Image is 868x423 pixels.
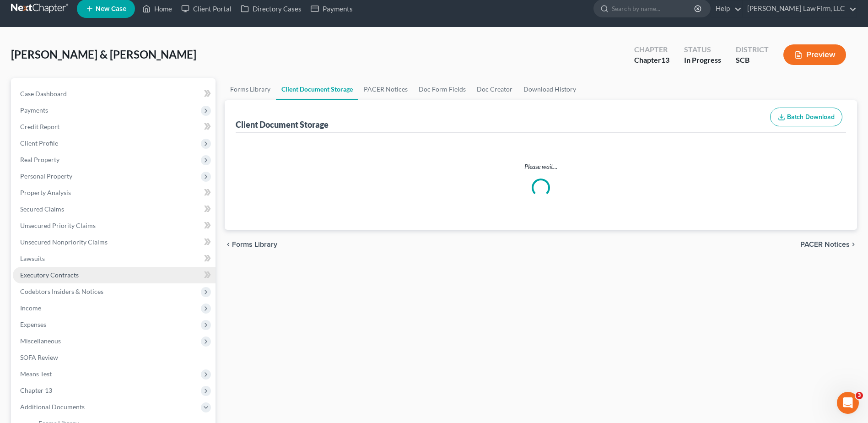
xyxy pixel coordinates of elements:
[800,241,850,248] span: PACER Notices
[225,241,232,248] i: chevron_left
[20,106,48,114] span: Payments
[20,320,46,328] span: Expenses
[413,78,471,100] a: Doc Form Fields
[20,90,67,98] span: Case Dashboard
[20,304,41,312] span: Income
[232,241,277,248] span: Forms Library
[20,386,52,394] span: Chapter 13
[711,0,742,17] a: Help
[20,271,79,279] span: Executory Contracts
[236,0,306,17] a: Directory Cases
[736,55,769,65] div: SCB
[13,349,216,366] a: SOFA Review
[770,108,842,127] button: Batch Download
[13,201,216,217] a: Secured Claims
[837,392,859,414] iframe: Intercom live chat
[20,337,61,345] span: Miscellaneous
[358,78,413,100] a: PACER Notices
[225,78,276,100] a: Forms Library
[237,162,844,171] p: Please wait...
[20,189,71,196] span: Property Analysis
[20,287,103,295] span: Codebtors Insiders & Notices
[20,222,96,229] span: Unsecured Priority Claims
[783,44,846,65] button: Preview
[518,78,582,100] a: Download History
[138,0,177,17] a: Home
[634,55,669,65] div: Chapter
[13,184,216,201] a: Property Analysis
[684,44,721,55] div: Status
[20,353,58,361] span: SOFA Review
[471,78,518,100] a: Doc Creator
[736,44,769,55] div: District
[13,250,216,267] a: Lawsuits
[11,48,196,61] span: [PERSON_NAME] & [PERSON_NAME]
[96,5,126,12] span: New Case
[20,238,108,246] span: Unsecured Nonpriority Claims
[236,119,329,130] div: Client Document Storage
[20,403,85,411] span: Additional Documents
[13,267,216,283] a: Executory Contracts
[20,255,45,262] span: Lawsuits
[276,78,358,100] a: Client Document Storage
[20,172,72,180] span: Personal Property
[787,113,835,121] span: Batch Download
[13,86,216,102] a: Case Dashboard
[177,0,236,17] a: Client Portal
[13,119,216,135] a: Credit Report
[661,55,669,64] span: 13
[13,234,216,250] a: Unsecured Nonpriority Claims
[20,156,59,163] span: Real Property
[13,217,216,234] a: Unsecured Priority Claims
[856,392,863,399] span: 3
[20,123,59,130] span: Credit Report
[225,241,277,248] button: chevron_left Forms Library
[306,0,357,17] a: Payments
[20,370,52,378] span: Means Test
[743,0,857,17] a: [PERSON_NAME] Law Firm, LLC
[800,241,857,248] button: PACER Notices chevron_right
[20,139,58,147] span: Client Profile
[850,241,857,248] i: chevron_right
[684,55,721,65] div: In Progress
[20,205,64,213] span: Secured Claims
[634,44,669,55] div: Chapter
